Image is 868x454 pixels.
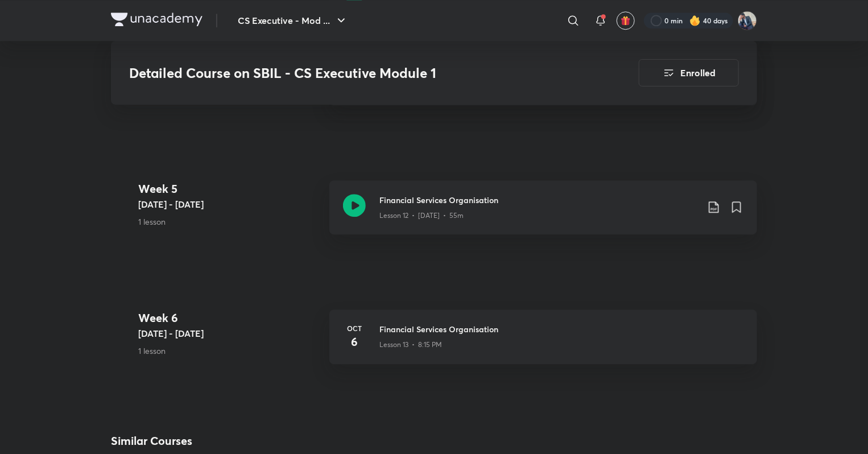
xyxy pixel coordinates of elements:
a: Financial Services OrganisationLesson 12 • [DATE] • 55m [329,180,757,248]
p: Lesson 12 • [DATE] • 55m [379,211,464,221]
img: avatar [621,15,631,26]
h3: Financial Services Organisation [379,323,743,335]
h2: Similar Courses [111,432,192,449]
a: Oct6Financial Services OrganisationLesson 13 • 8:15 PM [329,309,757,378]
h6: Oct [343,323,366,333]
p: 1 lesson [138,216,320,228]
h3: Financial Services Organisation [379,194,698,206]
h5: [DATE] - [DATE] [138,327,320,340]
h4: Week 6 [138,309,320,327]
h4: Week 5 [138,180,320,197]
img: Akhil [738,11,757,30]
button: CS Executive - Mod ... [231,9,355,32]
h3: Detailed Course on SBIL - CS Executive Module 1 [129,65,574,81]
a: Company Logo [111,13,202,29]
button: avatar [617,11,635,30]
p: 1 lesson [138,345,320,357]
button: Enrolled [639,59,739,86]
img: streak [689,15,701,26]
p: Lesson 13 • 8:15 PM [379,340,442,350]
h5: [DATE] - [DATE] [138,197,320,211]
h4: 6 [343,333,366,350]
img: Company Logo [111,13,202,26]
